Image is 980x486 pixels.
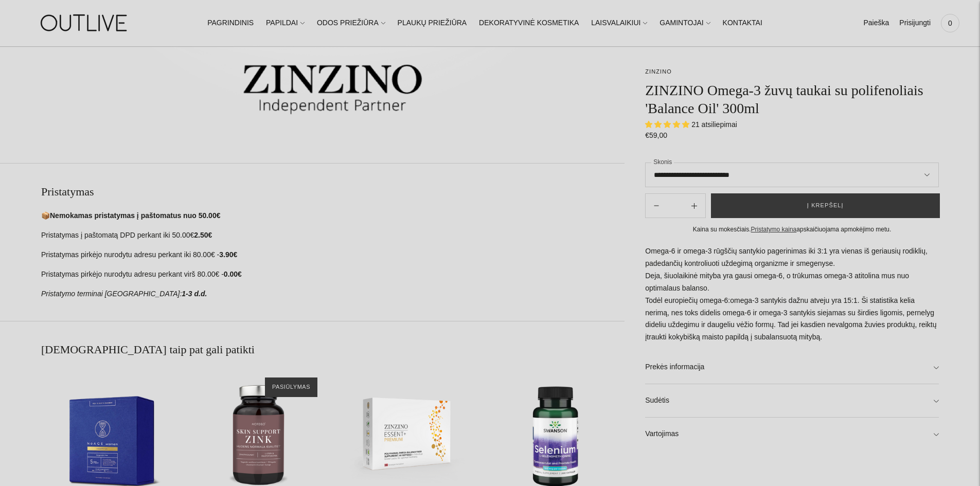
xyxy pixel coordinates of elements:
[645,245,939,344] p: Omega-6 ir omega-3 rūgščių santykio pagerinimas iki 3:1 yra vienas iš geriausių rodiklių, padedan...
[219,250,237,259] strong: 3.90€
[863,12,889,34] a: Paieška
[41,268,625,281] p: Pristatymas pirkėjo nurodytu adresu perkant virš 80.00€ -
[207,12,254,34] a: PAGRINDINIS
[591,12,647,34] a: LAISVALAIKIUI
[645,68,672,75] a: ZINZINO
[807,201,844,211] span: Į krepšelį
[645,131,667,139] span: €59,00
[41,184,625,200] h2: Pristatymas
[723,12,762,34] a: KONTAKTAI
[194,231,212,239] strong: 2.50€
[645,81,939,117] h1: ZINZINO Omega-3 žuvų taukai su polifenoliais 'Balance Oil' 300ml
[645,384,939,417] a: Sudėtis
[41,210,625,222] p: 📦
[660,12,710,34] a: GAMINTOJAI
[943,16,957,30] span: 0
[645,224,939,235] div: Kaina su mokesčiais. apskaičiuojama apmokėjimo metu.
[41,290,182,298] em: Pristatymo terminai [GEOGRAPHIC_DATA]:
[683,193,705,218] button: Subtract product quantity
[711,193,940,218] button: Į krepšelį
[941,12,959,34] a: 0
[41,249,625,261] p: Pristatymas pirkėjo nurodytu adresu perkant iki 80.00€ -
[479,12,579,34] a: DEKORATYVINĖ KOSMETIKA
[691,120,737,129] span: 21 atsiliepimai
[645,418,939,451] a: Vartojimas
[645,351,939,384] a: Prekės informacija
[224,270,242,278] strong: 0.00€
[182,290,207,298] strong: 1-3 d.d.
[41,342,625,357] h2: [DEMOGRAPHIC_DATA] taip pat gali patikti
[266,12,305,34] a: PAPILDAI
[398,12,467,34] a: PLAUKŲ PRIEŽIŪRA
[646,193,667,218] button: Add product quantity
[667,199,683,213] input: Product quantity
[50,211,220,220] strong: Nemokamas pristatymas į paštomatus nuo 50.00€
[317,12,385,34] a: ODOS PRIEŽIŪRA
[21,5,149,41] img: OUTLIVE
[41,229,625,242] p: Pristatymas į paštomatą DPD perkant iki 50.00€
[751,226,797,233] a: Pristatymo kaina
[645,120,691,129] span: 4.76 stars
[899,12,931,34] a: Prisijungti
